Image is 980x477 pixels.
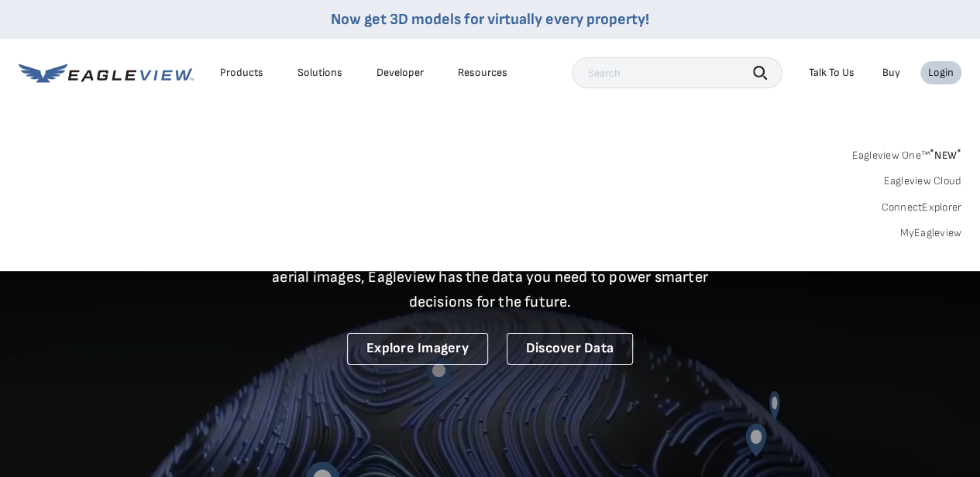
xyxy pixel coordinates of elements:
a: ConnectExplorer [881,201,961,214]
div: Solutions [297,66,342,80]
a: Eagleview Cloud [883,174,961,188]
div: Login [928,66,954,80]
p: A new era starts here. Built on more than 3.5 billion high-resolution aerial images, Eagleview ha... [253,240,727,314]
a: Eagleview One™*NEW* [851,144,961,162]
div: Products [220,66,263,80]
a: MyEagleview [899,226,961,240]
input: Search [572,57,782,88]
a: Buy [882,66,900,80]
span: NEW [930,149,961,162]
a: Now get 3D models for virtually every property! [331,10,649,29]
div: Talk To Us [809,66,854,80]
a: Explore Imagery [347,333,488,365]
a: Developer [377,66,424,80]
div: Resources [458,66,507,80]
a: Discover Data [507,333,633,365]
